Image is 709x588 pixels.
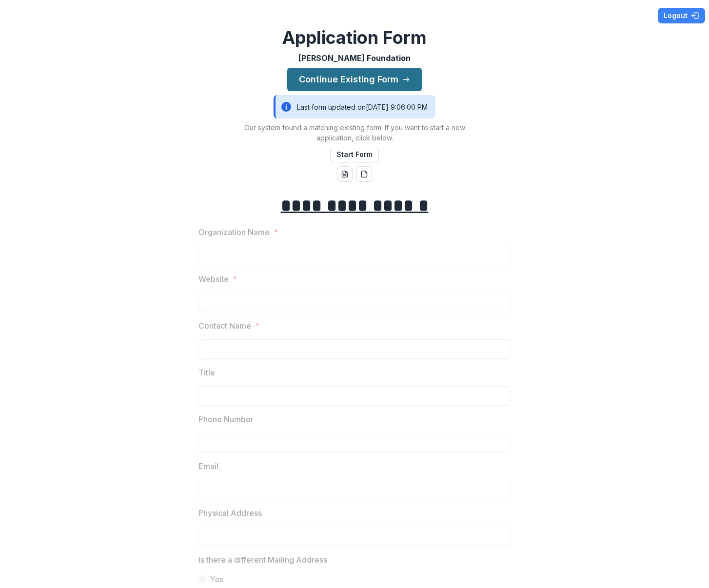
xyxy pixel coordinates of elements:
[198,320,251,332] p: Contact Name
[287,68,422,91] button: Continue Existing Form
[356,166,372,182] button: pdf-download
[198,554,327,566] p: Is there a different Mailing Address
[330,147,379,162] button: Start Form
[198,507,262,519] p: Physical Address
[198,226,270,238] p: Organization Name
[198,273,229,285] p: Website
[210,573,223,585] span: Yes
[198,367,215,378] p: Title
[298,52,411,64] p: [PERSON_NAME] Foundation
[198,413,254,425] p: Phone Number
[658,8,705,23] button: Logout
[233,122,476,143] p: Our system found a matching existing form. If you want to start a new application, click below.
[274,95,435,118] div: Last form updated on [DATE] 9:06:00 PM
[282,27,427,48] h2: Application Form
[337,166,353,182] button: word-download
[198,460,218,472] p: Email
